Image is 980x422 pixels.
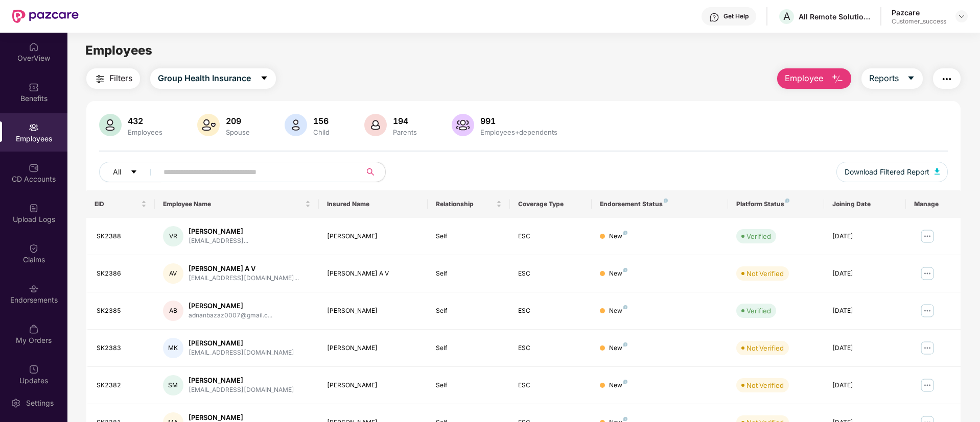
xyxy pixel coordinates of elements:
[189,385,294,395] div: [EMAIL_ADDRESS][DOMAIN_NAME]
[919,265,936,282] img: manageButton
[29,122,39,133] img: svg+xml;base64,PHN2ZyBpZD0iRW1wbG95ZWVzIiB4bWxucz0iaHR0cDovL3d3dy53My5vcmcvMjAwMC9zdmciIHdpZHRoPS...
[29,324,39,334] img: svg+xml;base64,PHN2ZyBpZD0iTXlfT3JkZXJzIiBkYXRhLW5hbWU9Ik15IE9yZGVycyIgeG1sbnM9Imh0dHA6Ly93d3cudz...
[869,72,899,85] span: Reports
[327,232,420,241] div: [PERSON_NAME]
[906,190,961,218] th: Manage
[109,72,132,85] span: Filters
[189,311,272,320] div: adnanbazaz0007@gmail.c...
[285,114,307,136] img: svg+xml;base64,PHN2ZyB4bWxucz0iaHR0cDovL3d3dy53My5vcmcvMjAwMC9zdmciIHhtbG5zOnhsaW5rPSJodHRwOi8vd3...
[260,74,268,83] span: caret-down
[832,343,898,353] div: [DATE]
[29,284,39,294] img: svg+xml;base64,PHN2ZyBpZD0iRW5kb3JzZW1lbnRzIiB4bWxucz0iaHR0cDovL3d3dy53My5vcmcvMjAwMC9zdmciIHdpZH...
[29,364,39,375] img: svg+xml;base64,PHN2ZyBpZD0iVXBkYXRlZCIgeG1sbnM9Imh0dHA6Ly93d3cudzMub3JnLzIwMDAvc3ZnIiB3aWR0aD0iMj...
[311,128,332,136] div: Child
[97,232,147,241] div: SK2388
[609,269,627,279] div: New
[436,343,501,353] div: Self
[518,381,584,390] div: ESC
[150,68,276,89] button: Group Health Insurancecaret-down
[12,10,79,23] img: New Pazcare Logo
[163,301,183,321] div: AB
[163,338,183,358] div: MK
[224,116,252,126] div: 209
[941,73,953,85] img: svg+xml;base64,PHN2ZyB4bWxucz0iaHR0cDovL3d3dy53My5vcmcvMjAwMC9zdmciIHdpZHRoPSIyNCIgaGVpZ2h0PSIyNC...
[189,338,294,348] div: [PERSON_NAME]
[832,306,898,316] div: [DATE]
[97,306,147,316] div: SK2385
[623,305,627,309] img: svg+xml;base64,PHN2ZyB4bWxucz0iaHR0cDovL3d3dy53My5vcmcvMjAwMC9zdmciIHdpZHRoPSI4IiBoZWlnaHQ9IjgiIH...
[189,376,294,385] div: [PERSON_NAME]
[609,306,627,316] div: New
[831,73,844,85] img: svg+xml;base64,PHN2ZyB4bWxucz0iaHR0cDovL3d3dy53My5vcmcvMjAwMC9zdmciIHhtbG5zOnhsaW5rPSJodHRwOi8vd3...
[364,114,387,136] img: svg+xml;base64,PHN2ZyB4bWxucz0iaHR0cDovL3d3dy53My5vcmcvMjAwMC9zdmciIHhtbG5zOnhsaW5rPSJodHRwOi8vd3...
[836,162,948,182] button: Download Filtered Report
[99,114,122,136] img: svg+xml;base64,PHN2ZyB4bWxucz0iaHR0cDovL3d3dy53My5vcmcvMjAwMC9zdmciIHhtbG5zOnhsaW5rPSJodHRwOi8vd3...
[99,162,161,182] button: Allcaret-down
[518,343,584,353] div: ESC
[360,162,386,182] button: search
[189,236,248,246] div: [EMAIL_ADDRESS]...
[724,12,749,20] div: Get Help
[327,269,420,279] div: [PERSON_NAME] A V
[163,226,183,246] div: VR
[189,274,299,283] div: [EMAIL_ADDRESS][DOMAIN_NAME]...
[97,269,147,279] div: SK2386
[832,232,898,241] div: [DATE]
[97,381,147,390] div: SK2382
[85,43,152,58] span: Employees
[95,200,139,208] span: EID
[518,306,584,316] div: ESC
[600,200,720,208] div: Endorsement Status
[510,190,592,218] th: Coverage Type
[785,72,823,85] span: Employee
[126,116,165,126] div: 432
[609,343,627,353] div: New
[609,232,627,241] div: New
[189,264,299,274] div: [PERSON_NAME] A V
[452,114,474,136] img: svg+xml;base64,PHN2ZyB4bWxucz0iaHR0cDovL3d3dy53My5vcmcvMjAwMC9zdmciIHhtbG5zOnhsaW5rPSJodHRwOi8vd3...
[518,232,584,241] div: ESC
[189,348,294,358] div: [EMAIL_ADDRESS][DOMAIN_NAME]
[746,380,784,390] div: Not Verified
[609,381,627,390] div: New
[832,381,898,390] div: [DATE]
[391,128,419,136] div: Parents
[29,42,39,52] img: svg+xml;base64,PHN2ZyBpZD0iSG9tZSIgeG1sbnM9Imh0dHA6Ly93d3cudzMub3JnLzIwMDAvc3ZnIiB3aWR0aD0iMjAiIG...
[436,306,501,316] div: Self
[919,303,936,319] img: manageButton
[892,8,946,17] div: Pazcare
[919,377,936,393] img: manageButton
[518,269,584,279] div: ESC
[94,73,106,85] img: svg+xml;base64,PHN2ZyB4bWxucz0iaHR0cDovL3d3dy53My5vcmcvMjAwMC9zdmciIHdpZHRoPSIyNCIgaGVpZ2h0PSIyNC...
[163,375,183,395] div: SM
[197,114,220,136] img: svg+xml;base64,PHN2ZyB4bWxucz0iaHR0cDovL3d3dy53My5vcmcvMjAwMC9zdmciIHhtbG5zOnhsaW5rPSJodHRwOi8vd3...
[86,68,140,89] button: Filters
[919,340,936,356] img: manageButton
[327,343,420,353] div: [PERSON_NAME]
[785,198,789,203] img: svg+xml;base64,PHN2ZyB4bWxucz0iaHR0cDovL3d3dy53My5vcmcvMjAwMC9zdmciIHdpZHRoPSI4IiBoZWlnaHQ9IjgiIH...
[158,72,251,85] span: Group Health Insurance
[224,128,252,136] div: Spouse
[832,269,898,279] div: [DATE]
[777,68,851,89] button: Employee
[29,163,39,173] img: svg+xml;base64,PHN2ZyBpZD0iQ0RfQWNjb3VudHMiIGRhdGEtbmFtZT0iQ0QgQWNjb3VudHMiIHhtbG5zPSJodHRwOi8vd3...
[623,417,627,421] img: svg+xml;base64,PHN2ZyB4bWxucz0iaHR0cDovL3d3dy53My5vcmcvMjAwMC9zdmciIHdpZHRoPSI4IiBoZWlnaHQ9IjgiIH...
[360,168,380,176] span: search
[919,228,936,244] img: manageButton
[958,12,966,20] img: svg+xml;base64,PHN2ZyBpZD0iRHJvcGRvd24tMzJ4MzIiIHhtbG5zPSJodHRwOi8vd3d3LnczLm9yZy8yMDAwL3N2ZyIgd2...
[783,10,790,22] span: A
[391,116,419,126] div: 194
[319,190,428,218] th: Insured Name
[845,166,929,178] span: Download Filtered Report
[746,268,784,279] div: Not Verified
[189,227,248,236] div: [PERSON_NAME]
[892,17,946,26] div: Customer_success
[746,306,771,316] div: Verified
[824,190,906,218] th: Joining Date
[664,198,668,203] img: svg+xml;base64,PHN2ZyB4bWxucz0iaHR0cDovL3d3dy53My5vcmcvMjAwMC9zdmciIHdpZHRoPSI4IiBoZWlnaHQ9IjgiIH...
[130,168,137,177] span: caret-down
[623,231,627,235] img: svg+xml;base64,PHN2ZyB4bWxucz0iaHR0cDovL3d3dy53My5vcmcvMjAwMC9zdmciIHdpZHRoPSI4IiBoZWlnaHQ9IjgiIH...
[935,168,940,175] img: svg+xml;base64,PHN2ZyB4bWxucz0iaHR0cDovL3d3dy53My5vcmcvMjAwMC9zdmciIHhtbG5zOnhsaW5rPSJodHRwOi8vd3...
[86,190,155,218] th: EID
[311,116,332,126] div: 156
